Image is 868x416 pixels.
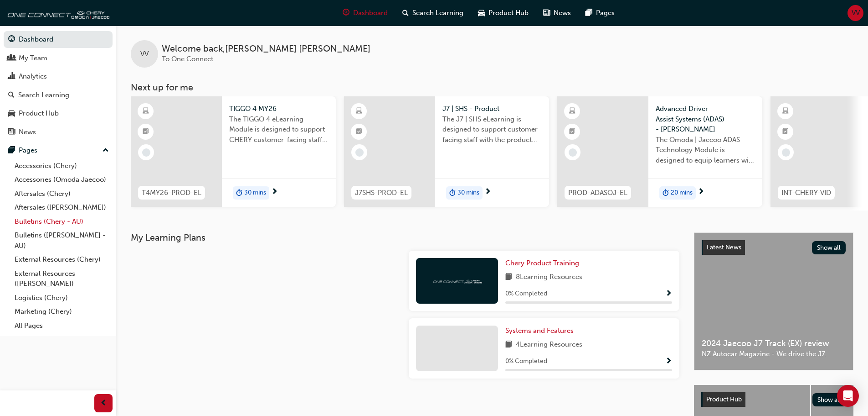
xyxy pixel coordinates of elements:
[395,4,471,22] a: search-iconSearch Learning
[19,71,47,82] div: Analytics
[4,87,113,104] a: Search Learning
[568,188,627,198] span: PROD-ADASOJ-EL
[837,385,859,407] div: Open Intercom Messenger
[8,54,15,63] span: people-icon
[236,187,242,199] span: duration-icon
[671,188,693,198] span: 20 mins
[442,114,542,145] span: The J7 | SHS eLearning is designed to support customer facing staff with the product and sales in...
[116,82,868,93] h3: Next up for me
[812,393,847,406] button: Show all
[402,7,409,19] span: search-icon
[4,142,113,159] button: Pages
[8,73,15,81] span: chart-icon
[100,398,107,409] span: prev-icon
[355,188,408,198] span: J7SHS-PROD-EL
[432,276,482,285] img: oneconnect
[505,259,579,267] span: Chery Product Training
[11,253,113,267] a: External Resources (Chery)
[656,104,755,135] span: Advanced Driver Assist Systems (ADAS) - [PERSON_NAME]
[701,392,846,407] a: Product HubShow all
[11,187,113,201] a: Aftersales (Chery)
[569,126,575,138] span: booktick-icon
[665,288,672,300] button: Show Progress
[543,7,550,19] span: news-icon
[11,159,113,173] a: Accessories (Chery)
[663,187,669,199] span: duration-icon
[412,8,463,18] span: Search Learning
[702,338,846,349] span: 2024 Jaecoo J7 Track (EX) review
[4,50,113,67] a: My Team
[505,356,547,367] span: 0 % Completed
[4,29,113,142] button: DashboardMy TeamAnalyticsSearch LearningProduct HubNews
[488,8,529,18] span: Product Hub
[11,267,113,291] a: External Resources ([PERSON_NAME])
[516,339,582,351] span: 4 Learning Resources
[19,53,47,63] div: My Team
[229,114,329,145] span: The TIGGO 4 eLearning Module is designed to support CHERY customer-facing staff with the product ...
[343,7,349,19] span: guage-icon
[162,44,370,54] span: Welcome back , [PERSON_NAME] [PERSON_NAME]
[356,105,362,117] span: learningResourceType_ELEARNING-icon
[8,36,15,44] span: guage-icon
[229,104,329,114] span: TIGGO 4 MY26
[142,148,150,157] span: learningRecordVerb_NONE-icon
[516,272,582,283] span: 8 Learning Resources
[442,104,542,114] span: J7 | SHS - Product
[706,395,742,403] span: Product Hub
[698,188,704,196] span: next-icon
[11,291,113,305] a: Logistics (Chery)
[140,49,149,59] span: VV
[578,4,622,22] a: pages-iconPages
[19,145,37,156] div: Pages
[554,8,571,18] span: News
[8,147,15,155] span: pages-icon
[596,8,615,18] span: Pages
[19,127,36,137] div: News
[19,108,59,119] div: Product Hub
[271,188,278,196] span: next-icon
[131,96,336,207] a: T4MY26-PROD-ELTIGGO 4 MY26The TIGGO 4 eLearning Module is designed to support CHERY customer-faci...
[11,215,113,229] a: Bulletins (Chery - AU)
[142,188,201,198] span: T4MY26-PROD-EL
[665,356,672,367] button: Show Progress
[8,91,15,100] span: search-icon
[505,272,512,283] span: book-icon
[505,326,574,335] span: Systems and Features
[478,7,485,19] span: car-icon
[812,241,846,254] button: Show all
[344,96,549,207] a: J7SHS-PROD-ELJ7 | SHS - ProductThe J7 | SHS eLearning is designed to support customer facing staf...
[11,173,113,187] a: Accessories (Omoda Jaecoo)
[143,126,149,138] span: booktick-icon
[335,4,395,22] a: guage-iconDashboard
[11,319,113,333] a: All Pages
[505,339,512,351] span: book-icon
[457,188,479,198] span: 30 mins
[702,240,846,255] a: Latest NewsShow all
[8,110,15,118] span: car-icon
[782,148,790,157] span: learningRecordVerb_NONE-icon
[11,228,113,253] a: Bulletins ([PERSON_NAME] - AU)
[11,200,113,215] a: Aftersales ([PERSON_NAME])
[355,148,364,157] span: learningRecordVerb_NONE-icon
[782,105,789,117] span: learningResourceType_ELEARNING-icon
[847,5,863,21] button: VV
[557,96,762,207] a: PROD-ADASOJ-ELAdvanced Driver Assist Systems (ADAS) - [PERSON_NAME]The Omoda | Jaecoo ADAS Techno...
[4,31,113,48] a: Dashboard
[586,7,592,19] span: pages-icon
[484,188,491,196] span: next-icon
[781,188,831,198] span: INT-CHERY-VID
[707,243,741,251] span: Latest News
[162,55,213,63] span: To One Connect
[569,105,575,117] span: learningResourceType_ELEARNING-icon
[449,187,456,199] span: duration-icon
[143,105,149,117] span: learningResourceType_ELEARNING-icon
[131,232,679,243] h3: My Learning Plans
[505,258,583,269] a: Chery Product Training
[505,289,547,299] span: 0 % Completed
[103,145,109,157] span: up-icon
[8,128,15,137] span: news-icon
[536,4,578,22] a: news-iconNews
[5,4,109,22] img: oneconnect
[852,8,860,18] span: VV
